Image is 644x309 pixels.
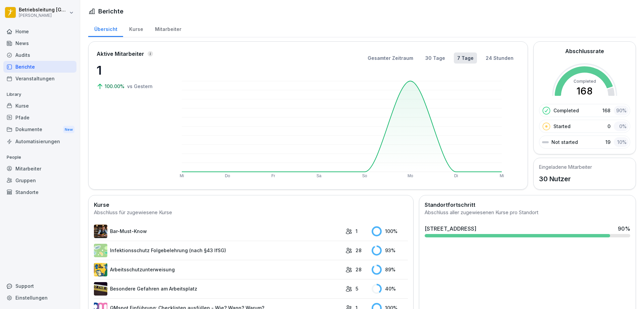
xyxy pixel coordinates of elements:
[317,173,322,178] text: Sa
[553,123,571,130] p: Started
[500,173,504,178] text: Mi
[3,49,76,61] a: Audits
[618,225,630,233] div: 90 %
[105,83,126,90] p: 100.00%
[88,20,123,37] a: Übersicht
[63,126,74,133] div: New
[356,247,362,254] p: 28
[372,226,408,236] div: 100 %
[123,20,149,37] a: Kurse
[3,100,76,112] a: Kurse
[149,20,187,37] a: Mitarbeiter
[94,263,342,276] a: Arbeitsschutzunterweisung
[98,7,123,16] h1: Berichte
[614,106,629,115] div: 90 %
[614,137,629,147] div: 10 %
[3,112,76,123] a: Pfade
[356,228,358,235] p: 1
[3,186,76,198] a: Standorte
[94,282,342,296] a: Besondere Gefahren am Arbeitsplatz
[3,123,76,136] div: Dokumente
[225,173,230,178] text: Do
[94,282,107,296] img: zq4t51x0wy87l3xh8s87q7rq.png
[362,173,367,178] text: So
[425,225,476,233] div: [STREET_ADDRESS]
[97,50,144,58] p: Aktive Mitarbeiter
[408,173,413,178] text: Mo
[454,173,458,178] text: Di
[551,139,578,146] p: Not started
[3,175,76,186] a: Gruppen
[3,73,76,84] a: Veranstaltungen
[422,222,633,240] a: [STREET_ADDRESS]90%
[553,107,579,114] p: Completed
[422,52,448,64] button: 30 Tage
[372,284,408,294] div: 40 %
[94,244,107,257] img: tgff07aey9ahi6f4hltuk21p.png
[356,285,358,292] p: 5
[19,7,68,13] p: Betriebsleitung [GEOGRAPHIC_DATA]
[94,263,107,276] img: bgsrfyvhdm6180ponve2jajk.png
[605,139,610,146] p: 19
[19,13,68,18] p: [PERSON_NAME]
[94,225,107,238] img: avw4yih0pjczq94wjribdn74.png
[3,163,76,175] a: Mitarbeiter
[482,52,517,64] button: 24 Stunden
[539,163,592,170] h5: Eingeladene Mitarbeiter
[565,47,604,55] h2: Abschlussrate
[602,107,610,114] p: 168
[372,265,408,275] div: 89 %
[3,152,76,163] p: People
[3,61,76,73] a: Berichte
[3,136,76,147] a: Automatisierungen
[94,244,342,257] a: Infektionsschutz Folgebelehrung (nach §43 IfSG)
[356,266,362,273] p: 28
[3,37,76,49] a: News
[425,209,630,217] div: Abschluss aller zugewiesenen Kurse pro Standort
[127,83,153,90] p: vs Gestern
[94,201,408,209] h2: Kurse
[3,89,76,100] p: Library
[3,123,76,136] a: DokumenteNew
[3,280,76,292] div: Support
[3,26,76,37] a: Home
[364,52,417,64] button: Gesamter Zeitraum
[614,121,629,131] div: 0 %
[539,174,592,184] p: 30 Nutzer
[94,209,408,217] div: Abschluss für zugewiesene Kurse
[3,292,76,304] a: Einstellungen
[271,173,275,178] text: Fr
[372,245,408,256] div: 93 %
[607,123,610,130] p: 0
[180,173,184,178] text: Mi
[454,52,477,64] button: 7 Tage
[425,201,630,209] h2: Standortfortschritt
[94,225,342,238] a: Bar-Must-Know
[97,61,164,79] p: 1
